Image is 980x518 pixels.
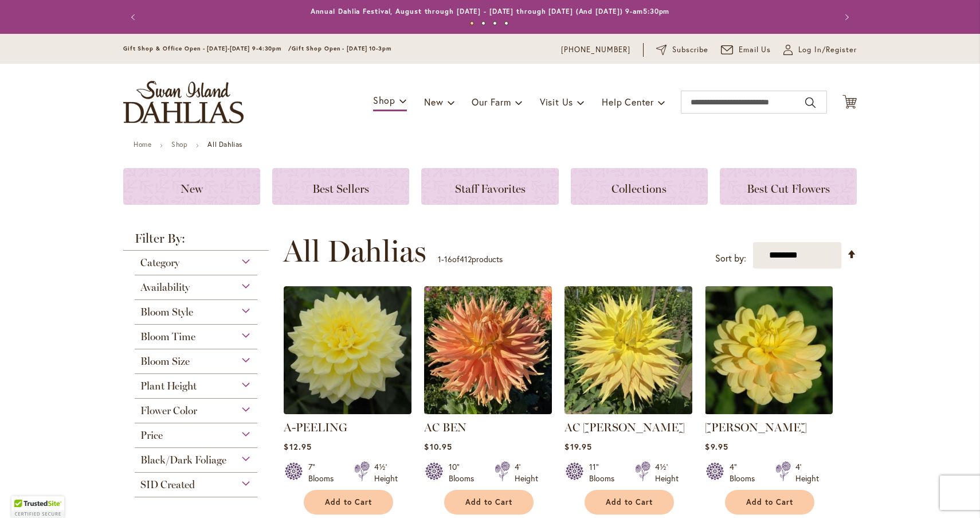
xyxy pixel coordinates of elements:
span: Staff Favorites [455,182,526,196]
span: 16 [444,254,452,264]
span: New [424,96,443,108]
div: 10" Blooms [449,461,481,484]
span: Availability [140,281,190,294]
iframe: Launch Accessibility Center [9,477,41,509]
span: Subscribe [672,44,708,56]
a: AC [PERSON_NAME] [565,420,685,434]
span: Bloom Time [140,330,195,343]
img: AC BEN [424,286,552,414]
button: Add to Cart [304,490,393,515]
span: Visit Us [540,96,573,108]
a: AC Jeri [565,406,692,416]
button: 4 of 4 [504,21,508,25]
span: Collections [611,182,667,196]
button: 2 of 4 [481,21,485,25]
a: Subscribe [656,44,708,56]
span: New [181,182,203,196]
span: Add to Cart [746,497,793,507]
a: [PHONE_NUMBER] [561,44,630,56]
div: 4" Blooms [730,461,762,484]
span: Bloom Style [140,306,193,318]
span: 1 [438,254,441,264]
div: 4½' Height [374,461,398,484]
a: A-PEELING [284,420,347,434]
span: Add to Cart [325,497,372,507]
span: $19.95 [565,441,591,452]
p: - of products [438,250,503,268]
div: 11" Blooms [589,461,621,484]
a: New [123,168,260,205]
span: Add to Cart [465,497,512,507]
span: Shop [373,94,395,106]
button: Previous [123,6,146,29]
span: SID Created [140,478,195,491]
span: Flower Color [140,404,197,417]
a: Staff Favorites [421,168,558,205]
span: $12.95 [284,441,311,452]
div: 7" Blooms [308,461,340,484]
a: Best Cut Flowers [720,168,857,205]
span: $9.95 [705,441,728,452]
div: 4' Height [795,461,819,484]
button: Add to Cart [585,490,674,515]
span: Black/Dark Foliage [140,454,226,466]
button: 1 of 4 [470,21,474,25]
a: AC BEN [424,406,552,416]
button: Add to Cart [444,490,534,515]
span: Bloom Size [140,355,190,368]
span: Best Cut Flowers [747,182,830,196]
a: Log In/Register [783,44,857,56]
span: Category [140,256,179,269]
span: Add to Cart [606,497,653,507]
a: Collections [571,168,708,205]
a: Home [134,140,151,149]
span: Best Sellers [312,182,369,196]
a: Shop [171,140,187,149]
button: Next [834,6,857,29]
a: store logo [123,81,244,123]
span: Email Us [739,44,771,56]
strong: All Dahlias [207,140,242,149]
span: Our Farm [472,96,511,108]
a: Annual Dahlia Festival, August through [DATE] - [DATE] through [DATE] (And [DATE]) 9-am5:30pm [311,7,670,15]
a: [PERSON_NAME] [705,420,807,434]
span: Gift Shop & Office Open - [DATE]-[DATE] 9-4:30pm / [123,45,292,52]
a: Best Sellers [272,168,409,205]
label: Sort by: [715,248,746,269]
strong: Filter By: [123,232,269,251]
img: AHOY MATEY [705,286,833,414]
div: 4' Height [515,461,538,484]
span: Plant Height [140,380,197,392]
span: $10.95 [424,441,452,452]
span: All Dahlias [283,234,426,268]
a: Email Us [721,44,771,56]
a: AHOY MATEY [705,406,833,416]
button: Add to Cart [725,490,814,515]
span: Gift Shop Open - [DATE] 10-3pm [292,45,391,52]
div: 4½' Height [655,461,679,484]
img: A-Peeling [284,286,411,414]
button: 3 of 4 [493,21,497,25]
img: AC Jeri [565,286,692,414]
a: A-Peeling [284,406,411,416]
span: Help Center [602,96,654,108]
a: AC BEN [424,420,467,434]
span: Log In/Register [798,44,857,56]
span: Price [140,429,163,442]
span: 412 [460,254,472,264]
